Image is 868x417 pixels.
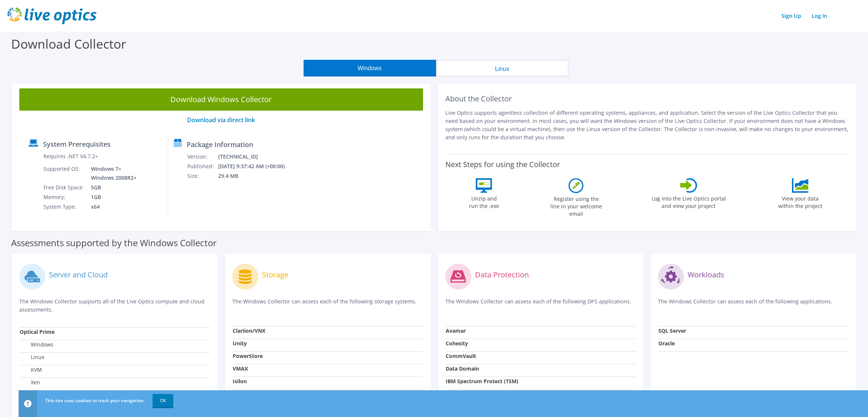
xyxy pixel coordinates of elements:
[688,271,724,278] label: Workloads
[232,297,423,313] p: The Windows Collector can assess each of the following storage systems.
[658,297,849,313] p: The Windows Collector can assess each of the following applications.
[658,340,675,347] strong: Oracle
[85,192,138,202] td: 1GB
[446,352,476,359] strong: CommVault
[19,297,210,314] p: The Windows Collector supports all of the Live Optics compute and cloud assessments.
[773,193,827,210] label: View your data within the project
[187,152,218,162] td: Version:
[808,10,831,21] a: Log In
[187,162,218,171] td: Published:
[233,352,263,359] strong: PowerStore
[187,116,255,124] a: Download via direct link
[778,10,805,21] a: Sign Up
[43,183,85,192] td: Free Disk Space:
[233,378,247,385] strong: Isilon
[467,193,501,210] label: Unzip and run the .exe
[187,171,218,181] td: Size:
[262,271,288,278] label: Storage
[475,271,529,278] label: Data Protection
[45,397,145,404] span: This site uses cookies to track your navigation.
[233,327,265,334] strong: Clariion/VNX
[20,366,42,374] label: KVM
[304,60,436,76] button: Windows
[11,239,217,247] label: Assessments supported by the Windows Collector
[445,160,560,169] label: Next Steps for using the Collector
[43,164,85,183] td: Supported OS:
[153,394,173,407] a: OK
[233,365,248,372] strong: VMAX
[11,35,126,52] label: Download Collector
[446,378,518,385] strong: IBM Spectrum Protect (TSM)
[445,297,636,313] p: The Windows Collector can assess each of the following DPS applications.
[43,192,85,202] td: Memory:
[20,341,53,348] label: Windows
[7,7,96,24] img: live_optics_svg.svg
[651,193,726,210] label: Log into the Live Optics portal and view your project
[20,354,44,361] label: Linux
[20,379,40,386] label: Xen
[85,164,138,183] td: Windows 7+ Windows 2008R2+
[218,152,295,162] td: [TECHNICAL_ID]
[446,327,466,334] strong: Avamar
[43,140,111,148] label: System Prerequisites
[233,340,247,347] strong: Unity
[436,60,569,76] button: Linux
[43,202,85,212] td: System Type:
[658,327,686,334] strong: SQL Server
[20,328,55,335] strong: Optical Prime
[218,162,295,171] td: [DATE] 9:37:42 AM (+00:00)
[85,183,138,192] td: 5GB
[85,202,138,212] td: x64
[43,153,98,160] label: Requires .NET V4.7.2+
[548,193,604,218] label: Register using the line in your welcome email
[446,365,479,372] strong: Data Domain
[445,109,849,141] p: Live Optics supports agentless collection of different operating systems, appliances, and applica...
[49,271,108,278] label: Server and Cloud
[445,94,849,103] h2: About the Collector
[218,171,295,181] td: 29.4 MB
[19,88,423,111] a: Download Windows Collector
[446,340,468,347] strong: Cohesity
[187,141,253,148] label: Package Information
